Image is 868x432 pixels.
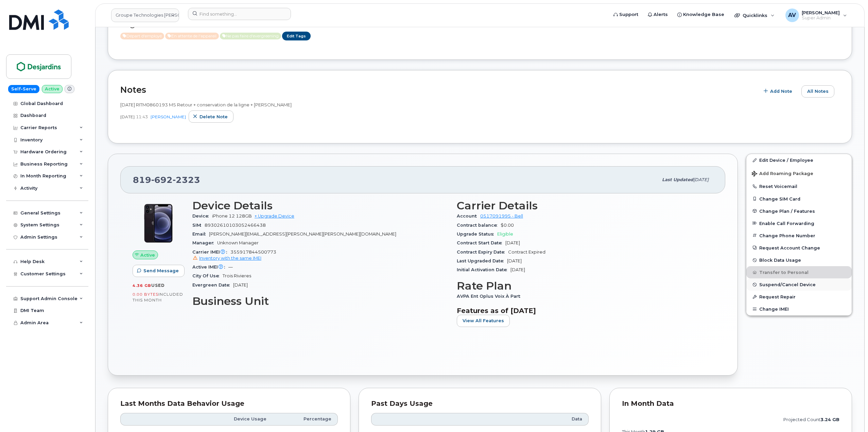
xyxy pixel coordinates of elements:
a: Knowledge Base [673,8,729,21]
span: Last Upgraded Date [457,258,507,263]
button: Reset Voicemail [746,180,852,192]
a: Edit Device / Employee [746,154,852,166]
span: [PERSON_NAME][EMAIL_ADDRESS][PERSON_NAME][PERSON_NAME][DOMAIN_NAME] [209,231,396,237]
span: Email [192,231,209,237]
span: used [151,283,165,288]
img: iPhone_12.jpg [138,203,179,244]
button: Change IMEI [746,303,852,315]
span: Device [192,213,212,219]
button: Change Plan / Features [746,205,852,217]
button: Change SIM Card [746,193,852,205]
span: Carrier IMEI [192,249,230,255]
input: Find something... [188,8,291,20]
text: projected count [783,417,839,422]
a: Edit Tags [282,32,311,40]
span: Unknown Manager [217,240,259,245]
span: Contract Expired [508,249,545,255]
h3: Tags List [120,20,839,29]
span: 11:43 [136,114,148,120]
span: Enable Call Forwarding [759,221,814,226]
a: Inventory with the same IMEI [192,256,261,261]
a: Groupe Technologies Desjardins [111,8,179,22]
button: Transfer to Personal [746,266,852,278]
span: [DATE] [693,177,709,182]
h3: Rate Plan [457,280,713,292]
button: Delete note [189,110,233,123]
span: All Notes [807,88,829,94]
span: [DATE] [510,267,525,272]
span: Add Note [770,88,792,94]
span: SIM [192,223,205,228]
a: + Upgrade Device [255,213,294,219]
span: Quicklinks [743,13,767,18]
span: Active [220,33,281,39]
span: Knowledge Base [683,11,724,18]
span: Inventory with the same IMEI [199,256,261,261]
span: Upgrade Status [457,231,497,237]
button: Add Note [759,85,798,98]
span: Alerts [654,11,668,18]
span: 692 [151,175,173,185]
button: Request Repair [746,291,852,303]
span: 355917844500773 [192,249,449,262]
button: Add Roaming Package [746,166,852,180]
span: $0.00 [501,223,514,228]
button: All Notes [801,85,834,98]
span: iPhone 12 128GB [212,213,252,219]
button: Enable Call Forwarding [746,217,852,229]
span: Contract Start Date [457,240,505,245]
th: Percentage [273,413,338,425]
span: 819 [133,175,200,185]
span: Add Roaming Package [752,171,813,177]
span: Active [165,33,219,39]
span: [DATE] [233,282,248,288]
tspan: 3.24 GB [820,417,839,422]
button: Change Phone Number [746,229,852,242]
button: Suspend/Cancel Device [746,278,852,291]
span: Active [120,33,164,39]
span: included this month [133,292,183,303]
a: 0517091995 - Bell [480,213,523,219]
span: — [228,264,233,270]
span: Active [140,252,155,258]
div: Past Days Usage [371,400,589,407]
a: [PERSON_NAME] [151,114,186,119]
span: AV [788,11,796,19]
span: Manager [192,240,217,245]
h2: Notes [120,85,756,95]
span: Eligible [497,231,513,237]
button: View All Features [457,315,510,327]
span: Trois Rivieres [223,273,251,278]
span: [DATE] [505,240,520,245]
button: Request Account Change [746,242,852,254]
h3: Carrier Details [457,200,713,212]
div: Quicklinks [730,8,779,22]
span: Support [619,11,638,18]
span: 4.36 GB [133,283,151,288]
span: Delete note [199,114,228,120]
div: Artem Volkov [781,8,852,22]
span: Account [457,213,480,219]
span: Last updated [662,177,693,182]
span: Send Message [143,267,179,274]
span: 89302610103052466438 [205,223,266,228]
span: [DATE] [507,258,522,263]
th: Device Usage [200,413,273,425]
span: AVPA Ent Oplus Voix À Part [457,294,524,299]
button: Block Data Usage [746,254,852,266]
button: Send Message [133,265,185,277]
h3: Features as of [DATE] [457,307,713,315]
span: Contract Expiry Date [457,249,508,255]
span: Evergreen Date [192,282,233,288]
span: 0.00 Bytes [133,292,158,297]
h3: Device Details [192,200,449,212]
span: [DATE] [120,114,135,120]
span: Change Plan / Features [759,208,815,213]
span: 2323 [173,175,200,185]
th: Data [493,413,589,425]
span: Super Admin [802,15,840,21]
span: [DATE] RITM0860193 M5 Retour + conservation de la ligne + [PERSON_NAME] [120,102,292,107]
span: Contract balance [457,223,501,228]
div: Last Months Data Behavior Usage [120,400,338,407]
h3: Business Unit [192,295,449,307]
